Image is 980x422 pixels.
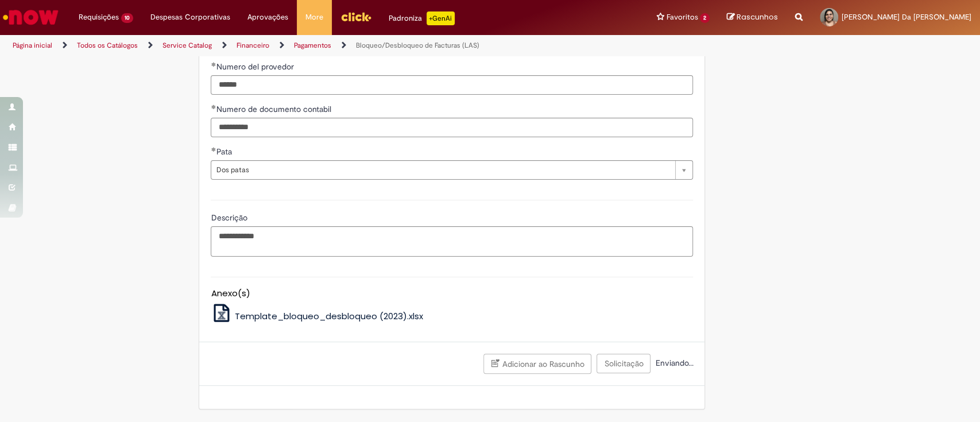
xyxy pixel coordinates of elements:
p: +GenAi [427,11,455,25]
span: Descrição [211,212,249,223]
span: 2 [700,13,710,23]
a: Service Catalog [162,41,212,50]
span: Obrigatório Preenchido [211,62,216,67]
a: Financeiro [237,41,269,50]
textarea: Descrição [211,226,693,257]
input: Numero del provedor [211,75,693,95]
a: Pagamentos [294,41,331,50]
img: ServiceNow [1,6,60,29]
span: Numero de documento contabil [216,104,333,114]
span: Enviando... [653,358,693,368]
a: Página inicial [13,41,52,50]
ul: Trilhas de página [9,35,645,56]
span: 10 [121,13,133,23]
span: Pata [216,146,234,157]
span: [PERSON_NAME] Da [PERSON_NAME] [842,12,971,22]
h5: Anexo(s) [211,289,693,299]
input: Numero de documento contabil [211,118,693,137]
a: Template_bloqueo_desbloqueo (2023).xlsx [211,310,423,322]
span: Rascunhos [737,11,778,22]
span: Obrigatório Preenchido [211,104,216,109]
div: Padroniza [389,11,455,25]
span: Numero del provedor [216,61,296,72]
span: Aprovações [247,11,288,23]
span: Template_bloqueo_desbloqueo (2023).xlsx [235,310,423,322]
a: Todos os Catálogos [77,41,138,50]
a: Rascunhos [727,12,778,23]
span: More [305,11,323,23]
a: Bloqueo/Desbloqueo de Facturas (LAS) [356,41,479,50]
span: Dos patas [216,161,669,179]
span: Despesas Corporativas [150,11,230,23]
span: Obrigatório Preenchido [211,147,216,152]
span: Requisições [79,11,119,23]
img: click_logo_yellow_360x200.png [340,8,371,25]
span: Favoritos [666,11,698,23]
